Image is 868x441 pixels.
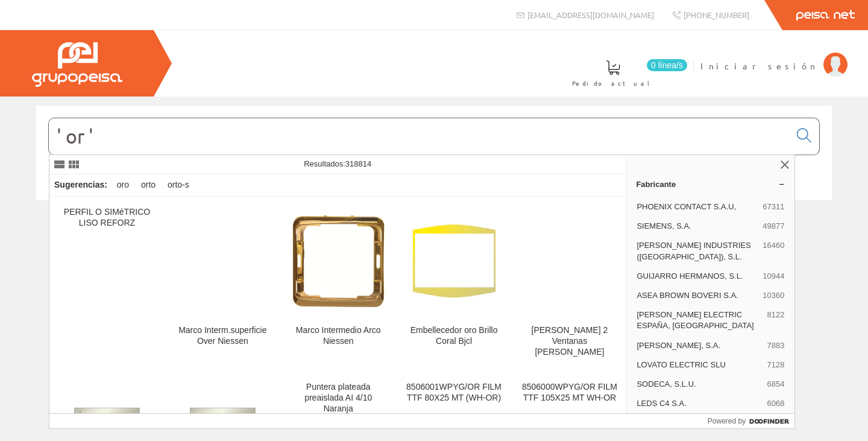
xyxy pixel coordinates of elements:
div: orto-s [163,174,194,196]
span: 10360 [763,290,784,301]
span: Resultados: [304,159,371,168]
span: 318814 [345,159,371,168]
span: Iniciar sesión [700,60,817,72]
img: Embellecedor oro Brillo Coral Bjcl [406,214,502,309]
div: Sugerencias: [49,177,110,194]
span: [PERSON_NAME] ELECTRIC ESPAÑA, [GEOGRAPHIC_DATA] [637,309,762,331]
a: PERFIL O SIMéTRICO LISO REFORZ [49,197,165,372]
span: 7883 [767,340,784,351]
span: [PERSON_NAME] INDUSTRIES ([GEOGRAPHIC_DATA]), S.L. [637,240,758,262]
span: SODECA, S.L.U. [637,379,762,390]
span: [PERSON_NAME], S.A. [637,340,762,351]
span: 0 línea/s [647,59,687,71]
span: 10944 [763,271,784,282]
a: Embellecedor oro Brillo Coral Bjcl Embellecedor oro Brillo Coral Bjcl [397,197,512,372]
div: 8506001WPYG/OR FILM TTF 80X25 MT (WH-OR) [406,382,502,404]
img: Marco Intermedio Arco Niessen [291,214,386,309]
span: 6854 [767,379,784,390]
a: Marco Interm.superficie Over Niessen Marco Interm.superficie Over Niessen [165,197,280,372]
div: © Grupo Peisa [36,215,832,226]
a: Marco Intermedio Arco Niessen Marco Intermedio Arco Niessen [281,197,396,372]
a: Powered by [708,414,795,428]
span: 67311 [763,201,784,212]
span: [PHONE_NUMBER] [684,10,749,20]
span: 7128 [767,360,784,370]
a: Fabricante [626,174,794,194]
div: Embellecedor oro Brillo Coral Bjcl [406,325,502,347]
a: Marco Embellecedor 2 Ventanas Stylo Niessen [PERSON_NAME] 2 Ventanas [PERSON_NAME] [512,197,627,372]
span: LOVATO ELECTRIC SLU [637,360,762,370]
div: 8506000WPYG/OR FILM TTF 105X25 MT WH-OR [522,382,618,404]
span: 6068 [767,398,784,409]
div: orto [136,174,160,196]
div: [PERSON_NAME] 2 Ventanas [PERSON_NAME] [522,325,618,358]
span: 49877 [763,221,784,232]
input: Buscar... [49,118,790,154]
span: [EMAIL_ADDRESS][DOMAIN_NAME] [527,10,654,20]
a: Iniciar sesión [700,50,848,62]
span: Pedido actual [572,77,654,89]
div: PERFIL O SIMéTRICO LISO REFORZ [59,207,155,229]
span: SIEMENS, S.A. [637,221,758,232]
span: 16460 [763,240,784,262]
span: LEDS C4 S.A. [637,398,762,409]
div: Marco Intermedio Arco Niessen [291,325,386,347]
span: ASEA BROWN BOVERI S.A. [637,290,758,301]
span: PHOENIX CONTACT S.A.U, [637,201,758,212]
img: Grupo Peisa [32,42,122,87]
span: GUIJARRO HERMANOS, S.L. [637,271,758,282]
span: 8122 [767,309,784,331]
div: oro [112,174,134,196]
span: Powered by [708,416,746,427]
div: Puntera plateada preaislada AI 4/10 Naranja [291,382,386,414]
div: Marco Interm.superficie Over Niessen [175,325,271,347]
